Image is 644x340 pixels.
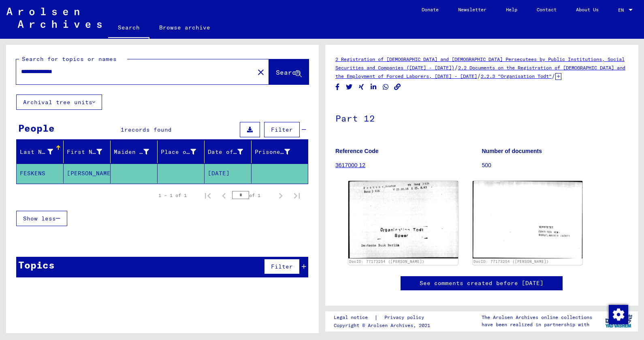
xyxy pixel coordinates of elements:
[16,94,102,110] button: Archival tree units
[64,164,111,183] mat-cell: [PERSON_NAME]
[334,322,434,329] p: Copyright © Arolsen Archives, 2021
[67,145,112,158] div: First Name
[124,126,172,133] span: records found
[216,187,232,204] button: Previous page
[20,148,53,156] div: Last Name
[149,18,220,37] a: Browse archive
[378,313,434,322] a: Privacy policy
[18,121,55,135] div: People
[335,162,365,168] a: 3617000 12
[477,72,481,80] span: /
[200,187,216,204] button: First page
[20,145,63,158] div: Last Name
[158,192,187,199] div: 1 – 1 of 1
[482,321,592,328] p: have been realized in partnership with
[334,313,434,322] div: |
[482,148,542,154] b: Number of documents
[232,191,273,199] div: of 1
[393,82,402,92] button: Copy link
[208,148,243,156] div: Date of Birth
[255,145,300,158] div: Prisoner #
[256,67,266,77] mat-icon: close
[335,148,379,154] b: Reference Code
[369,82,378,92] button: Share on LinkedIn
[273,187,289,204] button: Next page
[18,258,55,272] div: Topics
[333,82,342,92] button: Share on Facebook
[276,68,300,76] span: Search
[481,73,552,79] a: 2.2.3 "Organisation Todt"
[23,215,56,222] span: Show less
[420,279,544,288] a: See comments created before [DATE]
[264,122,300,137] button: Filter
[609,305,628,324] img: Change consent
[205,164,252,183] mat-cell: [DATE]
[205,141,252,163] mat-header-cell: Date of Birth
[264,259,300,274] button: Filter
[382,82,390,92] button: Share on WhatsApp
[64,141,111,163] mat-header-cell: First Name
[158,141,205,163] mat-header-cell: Place of Birth
[349,259,424,264] a: DocID: 77173254 ([PERSON_NAME])
[271,126,293,133] span: Filter
[271,263,293,270] span: Filter
[482,314,592,321] p: The Arolsen Archives online collections
[348,181,458,258] img: 001.jpg
[335,56,625,71] a: 2 Registration of [DEMOGRAPHIC_DATA] and [DEMOGRAPHIC_DATA] Persecutees by Public Institutions, S...
[482,161,628,170] p: 500
[473,181,582,258] img: 002.jpg
[357,82,366,92] button: Share on Xing
[161,148,196,156] div: Place of Birth
[335,65,625,79] a: 2.2 Documents on the Registration of [DEMOGRAPHIC_DATA] and the Employment of Forced Laborers, [D...
[253,64,269,80] button: Clear
[335,100,628,135] h1: Part 12
[17,141,64,163] mat-header-cell: Last Name
[17,164,64,183] mat-cell: FESKENS
[255,148,290,156] div: Prisoner #
[208,145,253,158] div: Date of Birth
[345,82,354,92] button: Share on Twitter
[252,141,308,163] mat-header-cell: Prisoner #
[114,148,149,156] div: Maiden Name
[618,7,627,13] span: EN
[473,259,549,264] a: DocID: 77173254 ([PERSON_NAME])
[114,145,159,158] div: Maiden Name
[603,311,634,331] img: yv_logo.png
[121,126,124,133] span: 1
[22,55,117,63] mat-label: Search for topics or names
[334,313,374,322] a: Legal notice
[108,18,149,39] a: Search
[269,59,309,84] button: Search
[454,64,458,71] span: /
[552,72,555,80] span: /
[161,145,206,158] div: Place of Birth
[289,187,305,204] button: Last page
[111,141,158,163] mat-header-cell: Maiden Name
[67,148,102,156] div: First Name
[16,211,67,226] button: Show less
[6,8,102,28] img: Arolsen_neg.svg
